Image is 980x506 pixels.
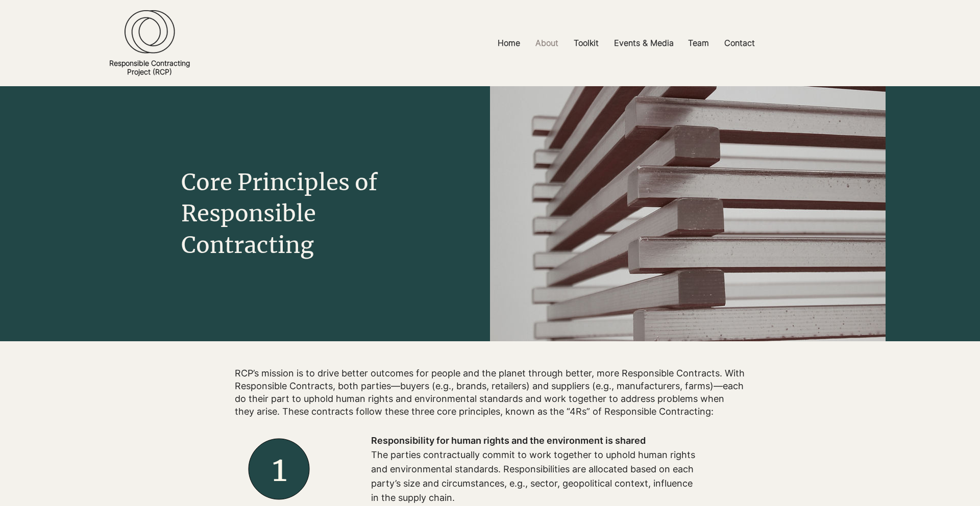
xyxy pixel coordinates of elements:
[228,446,330,493] h2: 1
[566,32,606,55] a: Toolkit
[530,32,563,55] p: About
[569,32,604,55] p: Toolkit
[235,367,745,418] h2: RCP’s mission is to drive better outcomes for people and the planet through better, more Responsi...
[109,59,190,76] a: Responsible ContractingProject (RCP)
[490,32,528,55] a: Home
[528,32,566,55] a: About
[371,448,698,505] p: The parties contractually commit to work together to uphold human rights and environmental standa...
[181,167,410,261] h1: Core Principles of Responsible Contracting
[493,32,525,55] p: Home
[683,32,714,55] p: Team
[609,32,679,55] p: Events & Media
[371,435,646,446] span: Responsibility for human rights and the environment is shared
[490,86,886,341] img: pexels-noahdwilke-68725_edited.jpg
[719,32,760,55] p: Contact
[367,32,886,55] nav: Site
[606,32,680,55] a: Events & Media
[717,32,763,55] a: Contact
[680,32,717,55] a: Team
